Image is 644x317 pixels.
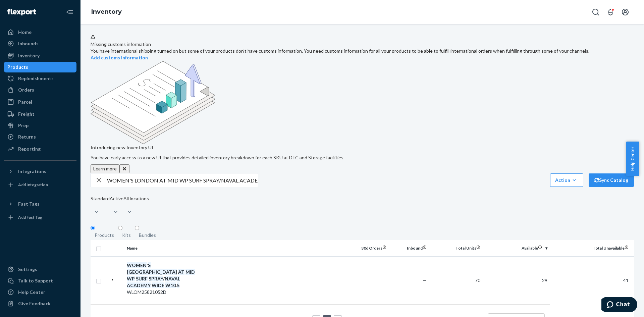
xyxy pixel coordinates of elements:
div: Give Feedback [18,300,51,307]
img: Flexport logo [7,9,36,15]
button: Close Navigation [63,5,76,19]
div: Talk to Support [18,277,53,284]
th: Total Units [429,240,483,256]
div: WLOM25821052D [127,289,197,296]
span: Missing customs information [91,41,151,47]
div: Bundles [139,232,156,239]
iframe: Opens a widget where you can chat to one of our agents [601,297,637,314]
a: Inbounds [4,38,76,49]
input: Products [91,226,95,230]
button: Learn more [91,164,119,173]
div: Freight [18,111,35,117]
div: All locations [123,195,149,202]
button: Integrations [4,166,76,177]
a: Orders [4,85,76,95]
ol: breadcrumbs [86,2,127,22]
a: Prep [4,120,76,131]
img: new-reports-banner-icon.82668bd98b6a51aee86340f2a7b77ae3.png [91,61,215,144]
a: Parcel [4,97,76,107]
input: Search inventory by name or sku [107,173,258,187]
em: S [148,262,151,268]
div: Returns [18,134,36,140]
em: 5 [177,282,179,288]
div: Standard [91,195,110,202]
em: WIDE [152,282,164,288]
input: Standard [91,202,91,209]
input: Kits [118,226,122,230]
em: SURF [136,276,148,281]
a: Inventory [4,50,76,61]
em: WP [127,276,135,281]
div: Add Fast Tag [18,214,42,220]
th: Available [483,240,550,256]
div: Active [110,195,123,202]
p: You have early access to a new UI that provides detailed inventory breakdown for each SKU at DTC ... [91,154,634,161]
div: Add Integration [18,182,48,188]
em: [GEOGRAPHIC_DATA] [127,269,177,275]
span: — [423,277,427,283]
button: Action [550,173,583,187]
div: Settings [18,266,37,273]
a: Settings [4,264,76,275]
div: Action [555,177,578,183]
button: Fast Tags [4,199,76,209]
div: Kits [122,232,131,239]
span: 70 [475,277,480,283]
input: Bundles [135,226,139,230]
th: Inbound [389,240,429,256]
a: Replenishments [4,73,76,84]
div: Products [95,232,114,239]
div: Parcel [18,99,32,105]
th: Name [124,240,200,256]
input: All locations [123,202,124,209]
button: Help Center [626,142,639,176]
div: Home [18,29,32,36]
div: Inbounds [18,40,39,47]
div: Help Center [18,289,45,296]
a: Returns [4,131,76,142]
em: WOMEN [127,262,147,268]
em: W10 [165,282,176,288]
button: Talk to Support [4,275,76,286]
div: Reporting [18,146,41,152]
a: Inventory [91,8,122,15]
button: Open notifications [604,5,617,19]
a: Home [4,27,76,38]
div: Replenishments [18,75,54,82]
a: Help Center [4,287,76,298]
input: Active [110,202,110,209]
a: Add Integration [4,179,76,190]
button: Sync Catalog [589,173,634,187]
th: 30d Orders [349,240,389,256]
div: Inventory [18,52,40,59]
p: Introducing new Inventory UI [91,144,634,151]
a: Freight [4,109,76,119]
a: Add customs information [91,55,148,60]
a: Add Fast Tag [4,212,76,223]
div: Orders [18,87,34,93]
em: MID [185,269,195,275]
button: Open account menu [619,5,632,19]
td: ― [349,256,389,304]
span: 41 [623,277,629,283]
button: Give Feedback [4,298,76,309]
a: Products [4,62,76,72]
span: 29 [542,277,547,283]
div: Integrations [18,168,46,175]
button: Close [119,164,129,173]
div: Products [7,64,28,70]
div: ' / . [127,262,197,289]
button: Open Search Box [589,5,602,19]
div: Fast Tags [18,201,40,207]
em: ACADEMY [127,282,151,288]
div: Prep [18,122,29,129]
a: Reporting [4,144,76,154]
em: AT [178,269,184,275]
em: NAVAL [165,276,180,281]
th: Total Unavailable [550,240,634,256]
em: SPRAY [149,276,163,281]
div: You have international shipping turned on but some of your products don’t have customs informatio... [91,48,634,54]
